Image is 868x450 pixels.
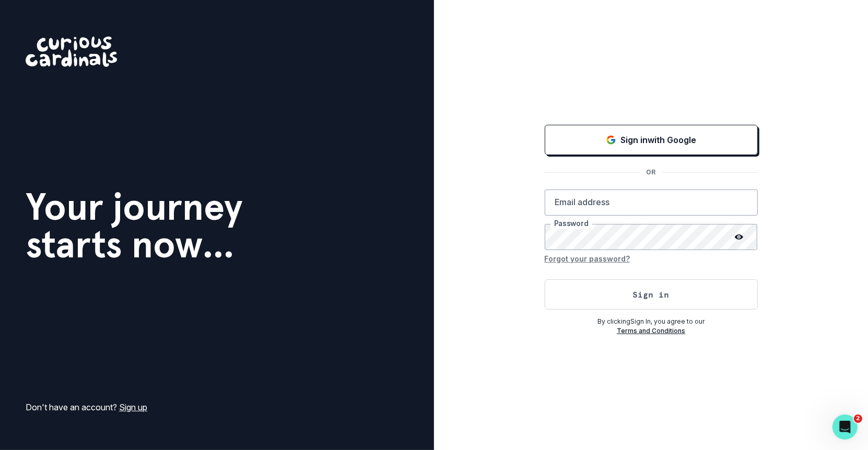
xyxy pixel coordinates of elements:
[832,415,858,440] iframe: Intercom live chat
[26,188,243,263] h1: Your journey starts now...
[119,402,147,412] a: Sign up
[26,37,117,67] img: Curious Cardinals Logo
[617,327,685,335] a: Terms and Conditions
[620,134,696,146] p: Sign in with Google
[545,317,758,326] p: By clicking Sign In , you agree to our
[26,401,147,413] p: Don't have an account?
[545,279,758,310] button: Sign in
[854,415,862,423] span: 2
[545,250,630,267] button: Forgot your password?
[640,168,662,177] p: OR
[545,125,758,155] button: Sign in with Google (GSuite)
